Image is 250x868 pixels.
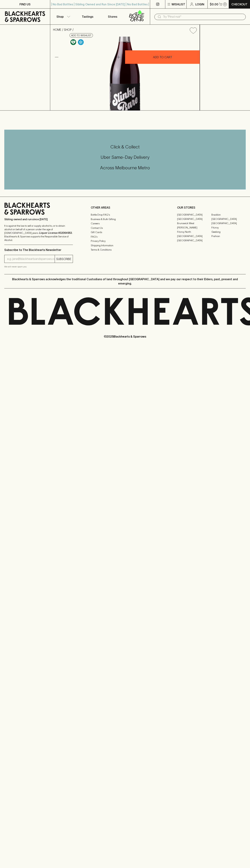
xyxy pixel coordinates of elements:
a: Brunswick West [177,221,211,225]
p: It is against the law to sell or supply alcohol to, or to obtain alcohol on behalf of a person un... [4,224,73,242]
button: Shop [50,9,75,24]
a: Tastings [75,9,100,24]
p: Stores [108,14,117,19]
a: [GEOGRAPHIC_DATA] [211,217,246,221]
a: Business & Bulk Gifting [91,217,159,221]
p: Sibling owned and run since [DATE] [4,218,73,221]
a: Contact Us [91,226,159,230]
p: FIND US [19,2,31,6]
p: Blackhearts & Sparrows acknowledges the traditional Custodians of land throughout [GEOGRAPHIC_DAT... [7,277,243,286]
a: [GEOGRAPHIC_DATA] [211,221,246,225]
a: HOME [53,28,61,31]
p: OUR STORES [177,205,246,210]
p: ADD TO CART [153,55,172,59]
img: 40506.png [50,37,200,110]
button: Add to wishlist [188,26,198,35]
p: SUBSCRIBE [56,257,71,261]
input: Try "Pinot noir" [163,14,243,20]
a: Fitzroy [211,225,246,230]
img: Vegan [70,39,76,45]
p: $0.00 [210,2,218,6]
input: e.g. jane@blackheartsandsparrows.com.au [7,256,55,262]
a: FAQ's [91,235,159,239]
a: Shipping Information [91,243,159,248]
a: Wonderful as is, but a slight chill will enhance the aromatics and give it a beautiful crunch. [77,38,85,46]
p: 0 [224,3,226,5]
button: ADD TO CART [125,50,200,64]
a: Gift Cards [91,230,159,235]
p: Login [195,2,204,6]
a: [GEOGRAPHIC_DATA] [177,234,211,238]
p: Checkout [231,2,247,6]
a: Privacy Policy [91,239,159,243]
a: Terms & Conditions [91,248,159,252]
a: Fitzroy North [177,230,211,234]
a: Stores [100,9,125,24]
a: Bottle Drop FAQ's [91,213,159,217]
p: OTHER AREAS [91,205,159,210]
a: Geelong [211,230,246,234]
p: We will never spam you [4,265,73,268]
p: Wishlist [172,2,185,6]
button: Add to wishlist [70,33,93,38]
a: [GEOGRAPHIC_DATA] [177,213,211,217]
p: Subscribe to The Blackhearts Newsletter [4,248,73,252]
p: Tastings [82,14,93,19]
a: [GEOGRAPHIC_DATA] [177,217,211,221]
a: Made without the use of any animal products. [70,38,77,46]
a: SHOP [64,28,72,31]
h5: Uber Same-Day Delivery [4,154,246,160]
p: Shop [56,14,64,19]
div: Call to action block [4,130,246,189]
a: Prahran [211,234,246,238]
h5: Across Melbourne Metro [4,165,246,171]
strong: Liquor License #32064953 [39,231,72,234]
a: Careers [91,221,159,226]
h5: Click & Collect [4,144,246,150]
img: Chilled Red [78,39,84,45]
a: Braddon [211,213,246,217]
button: SUBSCRIBE [55,255,73,263]
a: [PERSON_NAME] [177,225,211,230]
a: [GEOGRAPHIC_DATA] [177,238,211,243]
